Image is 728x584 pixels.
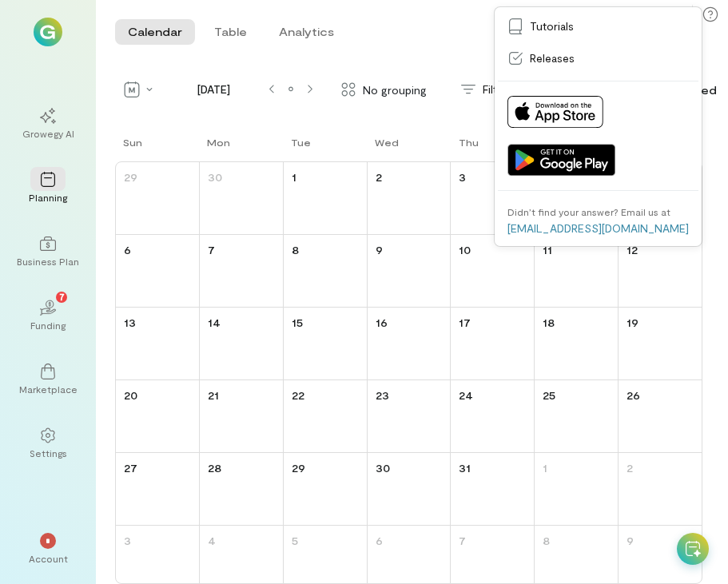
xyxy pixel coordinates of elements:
button: Analytics [266,19,347,45]
a: October 13, 2024 [121,311,139,334]
div: Funding [30,319,66,332]
td: October 9, 2024 [367,235,451,308]
td: October 7, 2024 [200,235,284,308]
a: Tutorials [498,10,698,42]
a: October 25, 2024 [539,383,559,407]
a: Planning [19,159,77,217]
a: October 28, 2024 [205,456,225,479]
td: October 25, 2024 [535,380,619,453]
a: October 23, 2024 [372,383,392,407]
td: October 24, 2024 [451,380,535,453]
a: October 16, 2024 [372,311,391,334]
a: September 30, 2024 [205,165,225,189]
a: Releases [498,42,698,74]
a: October 29, 2024 [288,456,308,479]
td: October 8, 2024 [283,235,367,308]
td: October 31, 2024 [451,453,535,526]
a: October 20, 2024 [121,383,141,407]
td: September 29, 2024 [116,162,200,235]
a: Thursday [451,134,482,161]
a: [EMAIL_ADDRESS][DOMAIN_NAME] [507,221,689,235]
td: October 15, 2024 [283,308,367,380]
a: November 9, 2024 [623,529,637,552]
td: October 30, 2024 [367,453,451,526]
div: Growegy AI [22,127,74,140]
td: October 14, 2024 [200,308,284,380]
td: October 29, 2024 [283,453,367,526]
a: October 1, 2024 [288,165,300,189]
td: October 2, 2024 [367,162,451,235]
a: November 6, 2024 [372,529,386,552]
td: October 17, 2024 [451,308,535,380]
td: October 11, 2024 [535,235,619,308]
a: October 8, 2024 [288,238,302,261]
a: October 9, 2024 [372,238,386,261]
a: October 19, 2024 [623,311,642,334]
td: October 20, 2024 [116,380,200,453]
a: November 2, 2024 [623,456,636,479]
div: Sun [123,136,142,149]
a: October 3, 2024 [455,165,469,189]
td: September 30, 2024 [200,162,284,235]
span: Releases [530,50,575,66]
a: October 21, 2024 [205,383,222,407]
td: October 18, 2024 [535,308,619,380]
a: October 26, 2024 [623,383,643,407]
td: October 28, 2024 [200,453,284,526]
a: Growegy AI [19,95,77,153]
td: October 10, 2024 [451,235,535,308]
td: October 27, 2024 [116,453,200,526]
a: Wednesday [367,134,402,161]
a: November 4, 2024 [205,529,219,552]
a: October 24, 2024 [455,383,476,407]
td: October 3, 2024 [451,162,535,235]
td: October 13, 2024 [116,308,200,380]
td: October 6, 2024 [116,235,200,308]
img: Download on App Store [507,96,603,128]
a: September 29, 2024 [121,165,141,189]
a: October 11, 2024 [539,238,555,261]
div: Didn’t find your answer? Email us at [507,205,670,218]
a: October 14, 2024 [205,311,224,334]
span: Tutorials [530,18,574,34]
div: Thu [459,136,479,149]
div: Tue [291,136,311,149]
a: November 8, 2024 [539,529,553,552]
a: Marketplace [19,351,77,408]
a: October 6, 2024 [121,238,134,261]
a: November 7, 2024 [455,529,469,552]
span: No grouping [363,81,427,98]
a: November 5, 2024 [288,529,301,552]
a: Tuesday [283,134,314,161]
a: October 31, 2024 [455,456,474,479]
div: Account [29,552,68,565]
td: October 23, 2024 [367,380,451,453]
span: Filter [483,81,507,97]
a: October 7, 2024 [205,238,218,261]
div: Planning [29,191,67,204]
div: *Account [19,520,77,578]
td: October 16, 2024 [367,308,451,380]
span: 7 [59,289,65,304]
td: October 22, 2024 [283,380,367,453]
div: Marketplace [19,383,78,395]
a: November 3, 2024 [121,529,134,552]
td: November 2, 2024 [618,453,702,526]
a: Funding [19,287,77,344]
div: Mon [207,136,230,149]
a: October 27, 2024 [121,456,141,479]
a: October 12, 2024 [623,238,641,261]
a: Settings [19,415,77,472]
td: October 21, 2024 [200,380,284,453]
img: Get it on Google Play [507,144,615,176]
div: Settings [30,447,67,459]
td: November 1, 2024 [535,453,619,526]
a: Business Plan [19,223,77,280]
a: November 1, 2024 [539,456,551,479]
button: Calendar [115,19,195,45]
a: October 22, 2024 [288,383,308,407]
td: October 26, 2024 [618,380,702,453]
a: October 15, 2024 [288,311,306,334]
a: October 10, 2024 [455,238,474,261]
a: October 30, 2024 [372,456,393,479]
